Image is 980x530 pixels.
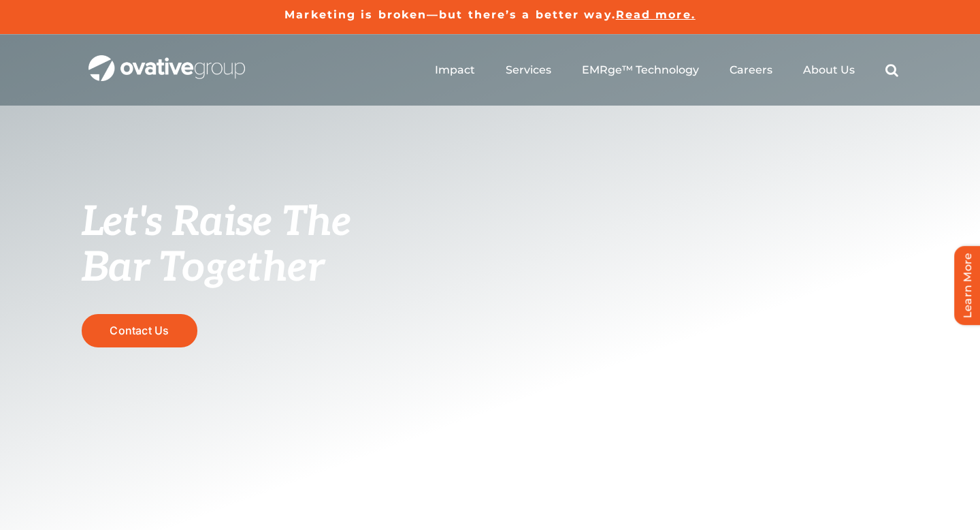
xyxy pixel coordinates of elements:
a: EMRge™ Technology [582,63,699,77]
a: Contact Us [82,314,197,347]
span: Bar Together [82,244,324,293]
a: Read more. [616,8,696,21]
a: Careers [730,63,772,77]
a: Services [506,63,551,77]
a: Marketing is broken—but there’s a better way. [284,8,616,21]
a: Search [885,63,898,77]
span: Contact Us [110,324,169,337]
nav: Menu [435,48,898,92]
a: OG_Full_horizontal_WHT [88,54,245,67]
a: Impact [435,63,475,77]
a: About Us [803,63,855,77]
span: Let's Raise The [82,198,352,247]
